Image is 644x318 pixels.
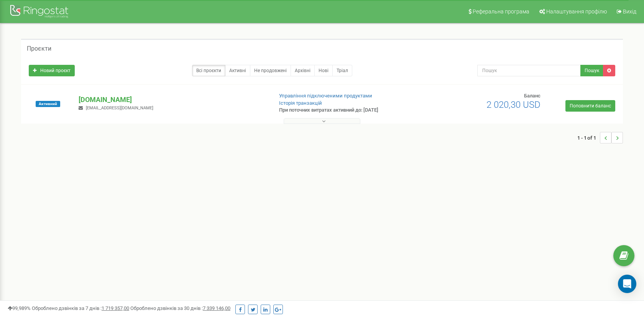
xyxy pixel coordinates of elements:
a: Тріал [332,65,352,76]
button: Пошук [580,65,603,76]
input: Пошук [477,65,581,76]
span: Баланс [524,93,540,99]
a: Історія транзакцій [279,100,322,106]
nav: ... [577,124,623,151]
u: 7 339 146,00 [203,305,230,311]
a: Не продовжені [250,65,291,76]
a: Управління підключеними продуктами [279,93,372,99]
a: Нові [314,65,333,76]
a: Активні [225,65,250,76]
a: Новий проєкт [29,65,75,76]
span: Вихід [623,8,636,15]
a: Всі проєкти [192,65,225,76]
span: [EMAIL_ADDRESS][DOMAIN_NAME] [86,105,153,110]
span: Реферальна програма [473,8,529,15]
a: Поповнити баланс [565,100,615,112]
span: Оброблено дзвінків за 7 днів : [32,305,129,311]
span: Оброблено дзвінків за 30 днів : [130,305,230,311]
p: При поточних витратах активний до: [DATE] [279,107,417,114]
h5: Проєкти [27,45,51,52]
span: 99,989% [8,305,31,311]
span: 1 - 1 of 1 [577,132,600,143]
a: Архівні [291,65,315,76]
span: 2 020,30 USD [486,99,540,110]
span: Налаштування профілю [546,8,607,15]
u: 1 719 357,00 [102,305,129,311]
p: [DOMAIN_NAME] [79,95,266,105]
span: Активний [36,101,60,107]
div: Open Intercom Messenger [618,275,636,293]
